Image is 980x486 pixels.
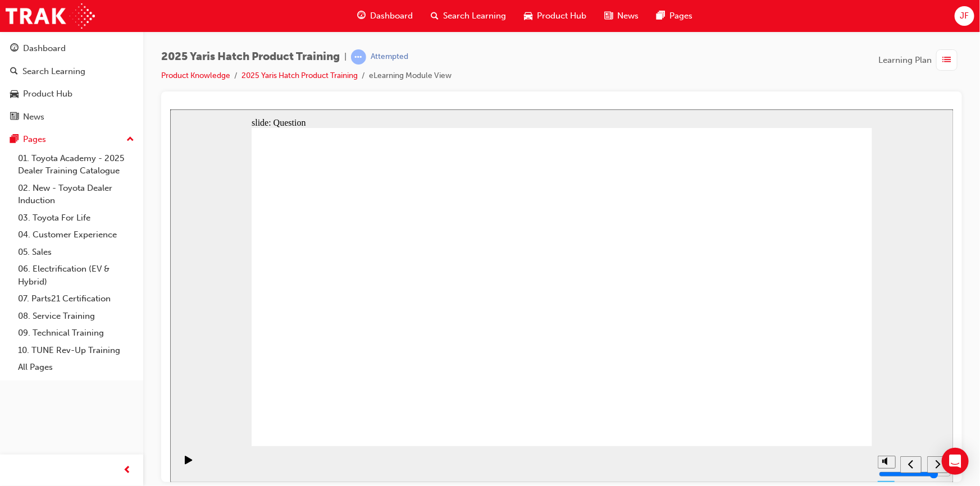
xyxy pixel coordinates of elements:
[10,112,19,122] span: news-icon
[4,38,139,59] a: Dashboard
[648,4,701,27] a: pages-iconPages
[23,42,66,55] div: Dashboard
[960,10,969,22] span: JF
[657,9,665,23] span: pages-icon
[351,49,366,65] span: learningRecordVerb_ATTEMPT-icon
[13,260,139,290] a: 06. Electrification (EV & Hybrid)
[6,337,25,373] div: playback controls
[126,132,134,147] span: up-icon
[955,6,974,26] button: JF
[124,464,132,478] span: prev-icon
[4,129,139,150] button: Pages
[370,10,413,22] span: Dashboard
[6,346,25,365] button: Play (Ctrl+Alt+P)
[13,180,139,209] a: 02. New - Toyota Dealer Induction
[537,10,586,22] span: Product Hub
[23,111,44,123] div: News
[422,4,515,27] a: search-iconSearch Learning
[23,133,46,146] div: Pages
[4,107,139,127] a: News
[13,359,139,376] a: All Pages
[443,10,506,22] span: Search Learning
[524,9,532,23] span: car-icon
[757,347,778,364] button: Next (Ctrl+Alt+Period)
[161,71,230,80] a: Product Knowledge
[161,51,340,63] span: 2025 Yaris Hatch Product Training
[10,67,18,77] span: search-icon
[595,4,648,27] a: news-iconNews
[730,337,778,373] nav: slide navigation
[13,324,139,342] a: 09. Technical Training
[22,65,85,78] div: Search Learning
[709,360,781,369] input: volume
[943,53,951,67] span: list-icon
[942,448,969,475] div: Open Intercom Messenger
[878,54,932,67] span: Learning Plan
[878,49,962,71] button: Learning Plan
[13,308,139,325] a: 08. Service Training
[13,290,139,308] a: 07. Parts21 Certification
[13,209,139,227] a: 03. Toyota For Life
[6,3,95,29] img: Trak
[669,10,692,22] span: Pages
[13,244,139,261] a: 05. Sales
[13,150,139,180] a: 01. Toyota Academy - 2025 Dealer Training Catalogue
[13,226,139,244] a: 04. Customer Experience
[4,84,139,104] a: Product Hub
[515,4,595,27] a: car-iconProduct Hub
[4,61,139,82] a: Search Learning
[241,71,358,80] a: 2025 Yaris Hatch Product Training
[604,9,613,23] span: news-icon
[702,337,724,373] div: misc controls
[348,4,422,27] a: guage-iconDashboard
[369,70,452,82] li: eLearning Module View
[371,52,408,62] div: Attempted
[10,44,19,54] span: guage-icon
[344,51,347,63] span: |
[10,89,19,99] span: car-icon
[13,342,139,359] a: 10. TUNE Rev-Up Training
[730,347,751,364] button: Previous (Ctrl+Alt+Comma)
[357,9,366,23] span: guage-icon
[4,36,139,129] button: DashboardSearch LearningProduct HubNews
[431,9,439,23] span: search-icon
[708,346,726,359] button: Mute (Ctrl+Alt+M)
[23,88,72,100] div: Product Hub
[10,135,19,145] span: pages-icon
[617,10,639,22] span: News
